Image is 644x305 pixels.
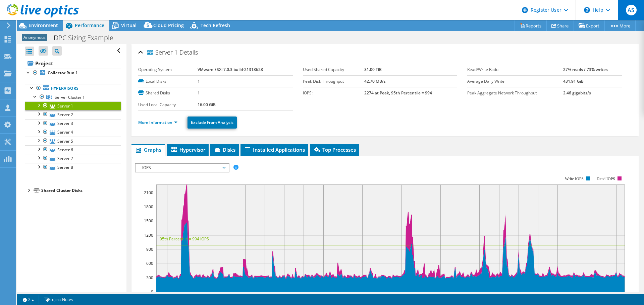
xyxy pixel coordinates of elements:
[563,78,584,84] b: 431.91 GiB
[160,236,209,242] text: 95th Percentile = 994 IOPS
[201,22,230,28] span: Tech Refresh
[138,78,198,85] label: Local Disks
[146,246,153,252] text: 900
[626,5,637,15] span: AS
[364,90,432,96] b: 2274 at Peak, 95th Percentile = 994
[303,90,364,96] label: IOPS:
[139,164,225,172] span: IOPS
[467,66,563,73] label: Read/Write Ratio
[138,101,198,108] label: Used Local Capacity
[121,22,137,28] span: Virtual
[244,146,305,153] span: Installed Applications
[214,146,235,153] span: Disks
[179,48,198,56] span: Details
[41,186,121,195] div: Shared Cluster Disks
[25,163,121,172] a: Server 8
[144,232,153,238] text: 1200
[25,93,121,101] a: Server Cluster 1
[144,204,153,210] text: 1800
[25,137,121,145] a: Server 5
[29,22,58,28] span: Environment
[25,69,121,77] a: Collector Run 1
[198,67,263,72] b: VMware ESXi 7.0.3 build-21313628
[147,49,178,56] span: Server 1
[563,67,608,72] b: 27% reads / 73% writes
[25,110,121,119] a: Server 2
[170,146,205,153] span: Hypervisor
[574,20,605,31] a: Export
[565,176,584,181] text: Write IOPS
[25,128,121,137] a: Server 4
[25,101,121,110] a: Server 1
[364,78,386,84] b: 42.70 MB/s
[153,22,184,28] span: Cloud Pricing
[303,66,364,73] label: Used Shared Capacity
[198,102,216,107] b: 16.00 GiB
[546,20,574,31] a: Share
[584,7,590,13] svg: \n
[187,117,237,129] a: Exclude From Analysis
[18,295,39,304] a: 2
[25,84,121,93] a: Hypervisors
[303,78,364,85] label: Peak Disk Throughput
[51,34,124,42] h1: DPC Sizing Example
[597,176,615,181] text: Read IOPS
[22,34,47,41] span: Anonymous
[144,218,153,224] text: 1500
[75,22,104,28] span: Performance
[55,94,85,100] span: Server Cluster 1
[25,154,121,163] a: Server 7
[135,146,161,153] span: Graphs
[467,90,563,96] label: Peak Aggregate Network Throughput
[467,78,563,85] label: Average Daily Write
[25,145,121,154] a: Server 6
[198,90,200,96] b: 1
[364,67,382,72] b: 31.00 TiB
[146,275,153,281] text: 300
[604,20,636,31] a: More
[138,120,177,125] a: More Information
[138,90,198,96] label: Shared Disks
[25,58,121,69] a: Project
[313,146,356,153] span: Top Processes
[515,20,547,31] a: Reports
[48,70,78,76] b: Collector Run 1
[151,289,153,295] text: 0
[39,295,78,304] a: Project Notes
[198,78,200,84] b: 1
[144,190,153,196] text: 2100
[25,119,121,128] a: Server 3
[563,90,591,96] b: 2.46 gigabits/s
[138,66,198,73] label: Operating System
[146,260,153,266] text: 600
